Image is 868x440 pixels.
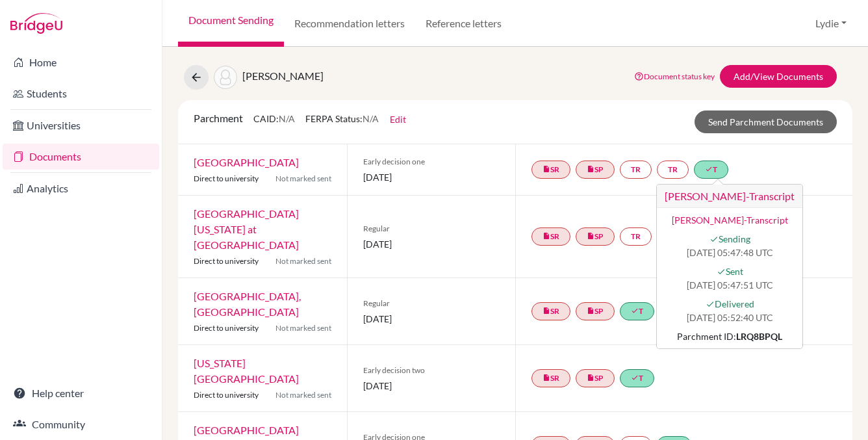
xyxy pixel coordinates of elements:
a: insert_drive_fileSP [576,161,615,179]
span: Not marked sent [275,255,331,267]
span: [PERSON_NAME] [242,70,324,82]
i: insert_drive_file [587,165,594,173]
span: FERPA Status: [305,113,379,124]
span: Sending [665,232,795,246]
i: insert_drive_file [542,232,550,240]
span: CAID: [253,113,295,124]
a: Community [3,411,159,437]
i: done [631,307,639,315]
strong: LRQ8BPQL [736,331,782,342]
a: Documents [3,144,159,170]
a: Document status key [634,71,715,81]
span: Not marked sent [275,322,331,334]
a: [PERSON_NAME]-Transcript [672,214,788,226]
i: insert_drive_file [542,165,550,173]
a: insert_drive_fileSR [531,161,570,179]
span: Direct to university [194,174,259,183]
i: done [717,267,726,276]
i: insert_drive_file [542,374,550,382]
span: Delivered [665,297,795,311]
span: N/A [363,113,379,124]
span: [DATE] [363,170,500,184]
button: Edit [389,112,407,127]
a: Send Parchment Documents [695,110,837,133]
i: done [705,165,713,173]
i: insert_drive_file [542,307,550,315]
span: Direct to university [194,390,259,400]
a: TR [620,227,652,246]
span: [DATE] 05:52:40 UTC [665,311,795,324]
span: Regular [363,223,500,235]
span: Sent [665,265,795,278]
i: insert_drive_file [587,374,594,382]
a: insert_drive_fileSR [531,227,570,246]
a: TR [620,161,652,179]
span: [DATE] [363,237,500,251]
span: [DATE] [363,379,500,393]
span: [DATE] 05:47:51 UTC [665,278,795,292]
a: Universities [3,112,159,138]
img: Bridge-U [10,13,62,34]
span: Not marked sent [275,389,331,401]
a: doneT [620,369,654,387]
a: TR [657,161,689,179]
a: insert_drive_fileSP [576,227,615,246]
button: Lydie [810,11,852,36]
a: [GEOGRAPHIC_DATA][US_STATE] at [GEOGRAPHIC_DATA] [194,207,299,251]
span: Direct to university [194,323,259,333]
h3: [PERSON_NAME]-Transcript [657,185,802,208]
span: Early decision two [363,365,500,376]
a: Analytics [3,175,159,201]
a: [US_STATE][GEOGRAPHIC_DATA] [194,357,299,385]
i: insert_drive_file [587,232,594,240]
i: insert_drive_file [587,307,594,315]
a: Add/View Documents [720,65,837,88]
span: Early decision one [363,156,500,168]
a: Students [3,81,159,107]
span: Regular [363,298,500,309]
span: [DATE] [363,312,500,326]
a: insert_drive_fileSP [576,369,615,387]
a: insert_drive_fileSR [531,302,570,320]
a: [GEOGRAPHIC_DATA] [194,156,299,168]
i: done [631,374,639,382]
a: Help center [3,380,159,406]
span: Direct to university [194,256,259,266]
a: doneT [620,302,654,320]
a: insert_drive_fileSR [531,369,570,387]
span: N/A [279,113,295,124]
a: Home [3,49,159,75]
a: doneT[PERSON_NAME]-Transcript [PERSON_NAME]-Transcript doneSending [DATE] 05:47:48 UTC doneSent [... [694,161,728,179]
i: done [706,300,715,309]
div: Parchment ID: [665,330,795,343]
span: [DATE] 05:47:48 UTC [665,246,795,259]
i: done [709,235,719,244]
a: [GEOGRAPHIC_DATA], [GEOGRAPHIC_DATA] [194,290,301,318]
span: Parchment [194,112,243,124]
span: Not marked sent [275,173,331,185]
a: insert_drive_fileSP [576,302,615,320]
